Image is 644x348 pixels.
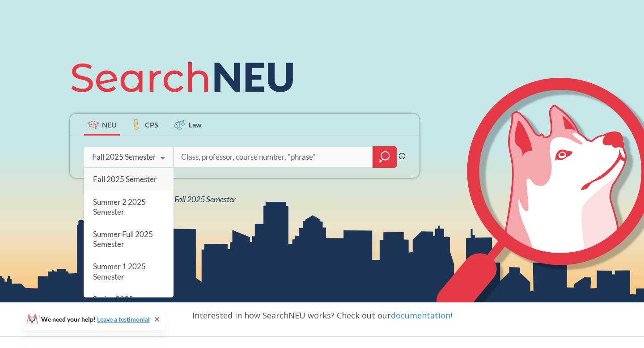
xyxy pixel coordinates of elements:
input: Class, professor, course number, "phrase" [180,148,366,166]
span: Summer 1 2025 Semester [93,262,146,281]
div: Fall 2025 Semester [92,152,156,162]
span: Summer Full 2025 Semester [93,229,153,249]
span: NEU [102,119,117,130]
span: Law [189,119,202,130]
a: documentation! [391,310,452,321]
div: magnifying glass [373,146,397,168]
svg: magnifying glass [379,151,390,163]
span: Summer 2 2025 Semester [93,197,146,216]
span: CPS [145,119,158,130]
span: Fall 2025 Semester [93,174,157,184]
span: NEU Fall 2025 Semester [157,194,236,204]
span: Spring 2025 Semester [93,294,133,314]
